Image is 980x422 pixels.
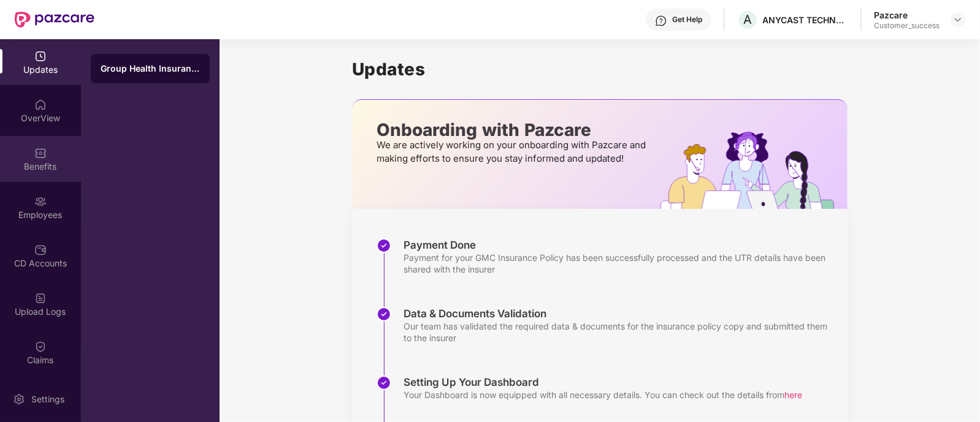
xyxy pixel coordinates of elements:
[404,252,835,275] div: Payment for your GMC Insurance Policy has been successfully processed and the UTR details have be...
[377,238,391,253] img: svg+xml;base64,PHN2ZyBpZD0iU3RlcC1Eb25lLTMyeDMyIiB4bWxucz0iaHR0cDovL3d3dy53My5vcmcvMjAwMC9zdmciIH...
[15,12,94,28] img: New Pazcare Logo
[377,138,649,165] p: We are actively working on your onboarding with Pazcare and making efforts to ensure you stay inf...
[404,320,835,344] div: Our team has validated the required data & documents for the insurance policy copy and submitted ...
[352,59,848,80] h1: Updates
[34,99,47,111] img: svg+xml;base64,PHN2ZyBpZD0iSG9tZSIgeG1sbnM9Imh0dHA6Ly93d3cudzMub3JnLzIwMDAvc3ZnIiB3aWR0aD0iMjAiIG...
[784,390,802,400] span: here
[404,389,802,401] div: Your Dashboard is now equipped with all necessary details. You can check out the details from
[34,50,47,62] img: svg+xml;base64,PHN2ZyBpZD0iVXBkYXRlZCIgeG1sbnM9Imh0dHA6Ly93d3cudzMub3JnLzIwMDAvc3ZnIiB3aWR0aD0iMj...
[34,244,47,256] img: svg+xml;base64,PHN2ZyBpZD0iQ0RfQWNjb3VudHMiIGRhdGEtbmFtZT0iQ0QgQWNjb3VudHMiIHhtbG5zPSJodHRwOi8vd3...
[660,132,848,209] img: hrOnboarding
[672,15,702,24] div: Get Help
[953,15,963,24] img: svg+xml;base64,PHN2ZyBpZD0iRHJvcGRvd24tMzJ4MzIiIHhtbG5zPSJodHRwOi8vd3d3LnczLm9yZy8yMDAwL3N2ZyIgd2...
[377,307,391,322] img: svg+xml;base64,PHN2ZyBpZD0iU3RlcC1Eb25lLTMyeDMyIiB4bWxucz0iaHR0cDovL3d3dy53My5vcmcvMjAwMC9zdmciIH...
[404,238,835,252] div: Payment Done
[744,12,752,27] span: A
[34,341,47,353] img: svg+xml;base64,PHN2ZyBpZD0iQ2xhaW0iIHhtbG5zPSJodHRwOi8vd3d3LnczLm9yZy8yMDAwL3N2ZyIgd2lkdGg9IjIwIi...
[34,292,47,304] img: svg+xml;base64,PHN2ZyBpZD0iVXBsb2FkX0xvZ3MiIGRhdGEtbmFtZT0iVXBsb2FkIExvZ3MiIHhtbG5zPSJodHRwOi8vd3...
[377,375,391,390] img: svg+xml;base64,PHN2ZyBpZD0iU3RlcC1Eb25lLTMyeDMyIiB4bWxucz0iaHR0cDovL3d3dy53My5vcmcvMjAwMC9zdmciIH...
[13,393,25,405] img: svg+xml;base64,PHN2ZyBpZD0iU2V0dGluZy0yMHgyMCIgeG1sbnM9Imh0dHA6Ly93d3cudzMub3JnLzIwMDAvc3ZnIiB3aW...
[101,62,200,75] div: Group Health Insurance
[404,307,835,320] div: Data & Documents Validation
[34,147,47,159] img: svg+xml;base64,PHN2ZyBpZD0iQmVuZWZpdHMiIHhtbG5zPSJodHRwOi8vd3d3LnczLm9yZy8yMDAwL3N2ZyIgd2lkdGg9Ij...
[404,375,802,389] div: Setting Up Your Dashboard
[874,21,940,31] div: Customer_success
[762,14,848,26] div: ANYCAST TECHNOLOGY PRIVATE LIMITED
[377,124,649,135] p: Onboarding with Pazcare
[28,393,68,405] div: Settings
[874,9,940,21] div: Pazcare
[34,195,47,208] img: svg+xml;base64,PHN2ZyBpZD0iRW1wbG95ZWVzIiB4bWxucz0iaHR0cDovL3d3dy53My5vcmcvMjAwMC9zdmciIHdpZHRoPS...
[655,15,667,27] img: svg+xml;base64,PHN2ZyBpZD0iSGVscC0zMngzMiIgeG1sbnM9Imh0dHA6Ly93d3cudzMub3JnLzIwMDAvc3ZnIiB3aWR0aD...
